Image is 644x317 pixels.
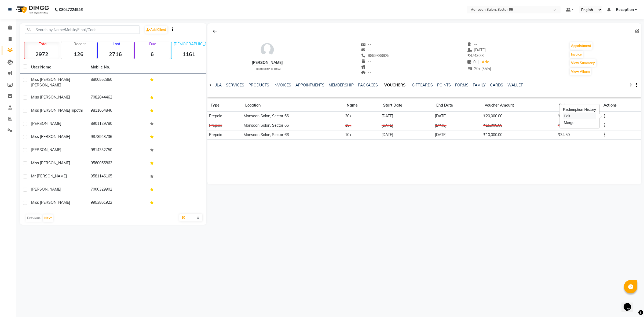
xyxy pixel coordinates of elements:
[481,130,556,140] td: ₹10,000.00
[481,59,490,66] a: Add
[31,121,61,126] span: [PERSON_NAME]
[136,42,170,46] p: Due
[31,147,61,152] span: [PERSON_NAME]
[600,99,641,112] th: Actions
[226,83,244,88] a: SERVICES
[467,66,491,71] span: 20k (35%)
[467,42,478,47] span: --
[490,83,503,88] a: CARDS
[343,99,380,112] th: Name
[473,83,486,88] a: FAMILY
[87,157,147,170] td: 9560055862
[570,59,596,67] button: View Summary
[361,48,371,52] span: --
[478,59,479,65] span: |
[256,68,281,70] span: [DEMOGRAPHIC_DATA]
[252,60,283,65] div: [PERSON_NAME]
[210,26,221,36] div: Back to Client
[361,53,389,58] span: 9899888925
[380,99,433,112] th: Start Date
[412,83,433,88] a: GIFTCARDS
[467,53,470,58] span: ₹
[31,200,70,205] span: Miss [PERSON_NAME]
[207,112,242,121] td: Prepaid
[616,7,634,13] span: Reception
[382,81,408,90] a: VOUCHERS
[361,42,371,47] span: --
[87,118,147,131] td: 8901129780
[343,112,380,121] td: 20k
[380,121,433,130] td: [DATE]
[437,83,451,88] a: POINTS
[242,112,343,121] td: Monsoon Salon, Sector 66
[87,131,147,144] td: 9873943736
[380,130,433,140] td: [DATE]
[98,51,133,57] strong: 2716
[87,170,147,183] td: 9581146165
[70,108,83,113] span: tripathi
[100,42,133,46] p: Lost
[433,99,481,112] th: End Date
[467,48,486,52] span: [DATE]
[31,134,70,139] span: Miss [PERSON_NAME]
[207,130,242,140] td: Prepaid
[242,121,343,130] td: Monsoon Salon, Sector 66
[207,121,242,130] td: Prepaid
[31,161,70,165] span: Miss [PERSON_NAME]
[433,130,481,140] td: [DATE]
[87,183,147,196] td: 7000329902
[358,83,378,88] a: PACKAGES
[563,107,596,113] td: Redemption History
[31,174,67,178] span: Mr [PERSON_NAME]
[31,108,70,113] span: Miss [PERSON_NAME]
[380,112,433,121] td: [DATE]
[31,83,61,88] span: [PERSON_NAME]
[24,51,60,57] strong: 2972
[248,83,269,88] a: PRODUCTS
[621,296,639,312] iframe: chat widget
[171,51,207,57] strong: 1161
[433,121,481,130] td: [DATE]
[481,99,556,112] th: Voucher Amount
[135,51,170,57] strong: 6
[87,61,147,74] th: Mobile No.
[563,119,596,126] div: Merge
[25,25,140,34] input: Search by Name/Mobile/Email/Code
[343,121,380,130] td: 15k
[481,112,556,121] td: ₹20,000.00
[259,42,275,58] img: avatar
[27,42,60,46] p: Total
[31,187,61,192] span: [PERSON_NAME]
[556,130,600,140] td: ₹34.50
[556,112,600,121] td: ₹1,699.38
[59,2,83,17] b: 08047224946
[361,64,371,69] span: --
[361,70,371,75] span: --
[361,59,371,64] span: --
[273,83,291,88] a: INVOICES
[433,112,481,121] td: [DATE]
[329,83,354,88] a: MEMBERSHIP
[87,74,147,91] td: 8800552860
[242,130,343,140] td: Monsoon Salon, Sector 66
[556,99,600,112] th: Balance
[207,99,242,112] th: Type
[295,83,324,88] a: APPOINTMENTS
[14,2,50,17] img: logo
[570,42,592,50] button: Appointment
[87,91,147,104] td: 7082844462
[563,113,596,119] div: Edit
[343,130,380,140] td: 10k
[570,68,591,75] button: View Album
[570,51,583,58] button: Invoice
[507,83,523,88] a: WALLET
[61,51,96,57] strong: 126
[87,144,147,157] td: 9814332750
[43,214,53,222] button: Next
[31,95,70,100] span: Miss [PERSON_NAME]
[467,53,484,58] span: 47430.8
[87,104,147,118] td: 9811664846
[145,26,167,34] a: Add Client
[87,196,147,210] td: 9953861922
[242,99,343,112] th: Location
